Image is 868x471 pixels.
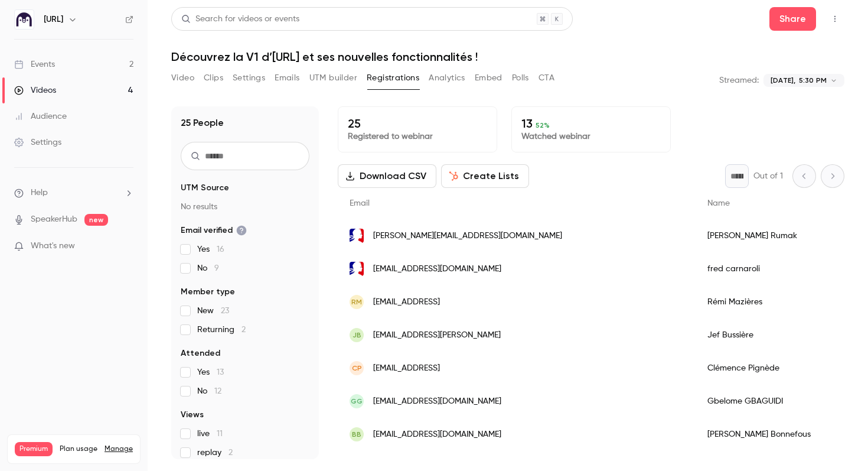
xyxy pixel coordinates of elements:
[373,296,440,308] span: [EMAIL_ADDRESS]
[309,69,357,87] button: UTM builder
[521,131,661,142] p: Watched webinar
[719,74,759,86] p: Streamed:
[217,245,224,254] span: 16
[197,447,233,459] span: replay
[197,243,224,255] span: Yes
[214,387,221,395] span: 12
[229,449,233,457] span: 2
[373,428,501,441] span: [EMAIL_ADDRESS][DOMAIN_NAME]
[353,330,361,340] span: JB
[31,240,75,252] span: What's new
[181,225,247,236] span: Email verified
[769,7,816,31] button: Share
[14,187,133,199] li: help-dropdown-opener
[373,362,440,375] span: [EMAIL_ADDRESS]
[31,213,77,226] a: SpeakerHub
[351,396,363,407] span: GG
[338,164,436,188] button: Download CSV
[367,69,419,87] button: Registrations
[350,229,364,243] img: ac-aix-marseille.fr
[181,13,299,25] div: Search for videos or events
[44,14,63,25] h6: [URL]
[181,182,229,194] span: UTM Source
[350,262,364,276] img: ac-montpellier.fr
[197,262,219,274] span: No
[352,363,362,373] span: CP
[373,263,501,275] span: [EMAIL_ADDRESS][DOMAIN_NAME]
[31,187,48,199] span: Help
[475,69,502,87] button: Embed
[204,69,223,87] button: Clips
[429,69,465,87] button: Analytics
[181,201,309,213] p: No results
[197,366,224,378] span: Yes
[15,442,53,456] span: Premium
[171,69,194,87] button: Video
[14,85,56,96] div: Videos
[753,170,783,182] p: Out of 1
[197,324,246,336] span: Returning
[60,444,97,454] span: Plan usage
[373,329,501,342] span: [EMAIL_ADDRESS][PERSON_NAME]
[221,307,229,315] span: 23
[15,10,34,29] img: Ed.ai
[825,9,844,28] button: Top Bar Actions
[275,69,299,87] button: Emails
[348,116,487,131] p: 25
[197,305,229,317] span: New
[217,368,224,376] span: 13
[373,230,562,242] span: [PERSON_NAME][EMAIL_ADDRESS][DOMAIN_NAME]
[181,347,220,359] span: Attended
[242,326,246,334] span: 2
[536,121,550,129] span: 52 %
[441,164,529,188] button: Create Lists
[119,241,133,252] iframe: Noticeable Trigger
[214,264,219,272] span: 9
[14,59,55,70] div: Events
[171,50,844,64] h1: Découvrez la V1 d’[URL] et ses nouvelles fonctionnalités !
[14,111,67,122] div: Audience
[351,297,362,307] span: RM
[84,214,108,226] span: new
[181,409,204,421] span: Views
[348,131,487,142] p: Registered to webinar
[14,137,61,148] div: Settings
[352,429,361,440] span: BB
[512,69,529,87] button: Polls
[771,75,795,86] span: [DATE],
[181,116,224,130] h1: 25 People
[217,430,223,438] span: 11
[707,199,730,207] span: Name
[521,116,661,131] p: 13
[197,385,221,397] span: No
[373,395,501,408] span: [EMAIL_ADDRESS][DOMAIN_NAME]
[350,199,370,207] span: Email
[539,69,554,87] button: CTA
[799,75,827,86] span: 5:30 PM
[233,69,265,87] button: Settings
[181,286,235,298] span: Member type
[197,428,223,440] span: live
[105,444,133,454] a: Manage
